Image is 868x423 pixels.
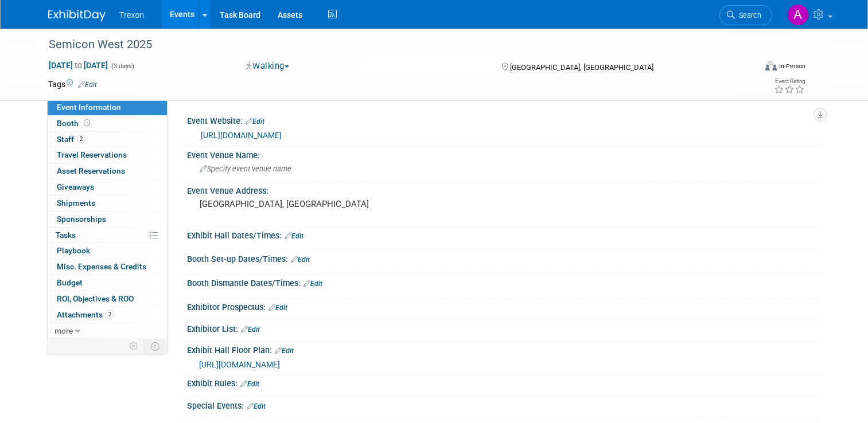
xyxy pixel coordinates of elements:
span: Booth [57,119,92,128]
img: ExhibitDay [48,10,106,21]
td: Personalize Event Tab Strip [124,339,144,354]
span: [GEOGRAPHIC_DATA], [GEOGRAPHIC_DATA] [510,63,653,72]
a: Giveaways [48,179,167,195]
a: Edit [241,326,260,334]
span: Specify event venue name [200,164,291,173]
a: Playbook [48,243,167,258]
div: Exhibit Hall Floor Plan: [187,342,820,357]
a: Budget [48,275,167,291]
div: Semicon West 2025 [45,34,741,55]
a: Misc. Expenses & Credits [48,259,167,275]
span: Event Information [57,103,121,112]
a: Event Information [48,100,167,115]
div: Event Venue Address: [187,182,820,197]
div: Special Events: [187,397,820,412]
div: Booth Dismantle Dates/Times: [187,275,820,289]
a: Shipments [48,195,167,211]
div: In-Person [779,62,805,70]
a: [URL][DOMAIN_NAME] [199,360,280,369]
pre: [GEOGRAPHIC_DATA], [GEOGRAPHIC_DATA] [200,199,438,209]
span: Search [735,11,761,19]
a: Staff2 [48,132,167,147]
a: Travel Reservations [48,147,167,163]
div: Exhibitor Prospectus: [187,299,820,314]
a: Booth [48,116,167,131]
a: Edit [275,347,294,355]
span: Shipments [57,198,95,207]
span: to [73,61,84,70]
a: Attachments2 [48,307,167,323]
div: Event Format [694,60,805,77]
img: Anna-Marie Lance [787,4,809,26]
a: Asset Reservations [48,163,167,179]
a: Edit [247,402,266,410]
a: Sponsorships [48,211,167,227]
a: Edit [291,256,310,264]
img: Format-Inperson.png [765,61,777,70]
td: Toggle Event Tabs [144,339,168,354]
button: Walking [242,60,294,72]
a: more [48,323,167,339]
span: Trexon [119,10,144,19]
span: Attachments [57,310,114,319]
div: Exhibit Rules: [187,375,820,390]
a: [URL][DOMAIN_NAME] [201,131,282,140]
span: 2 [106,310,114,319]
a: Search [719,5,772,25]
div: Booth Set-up Dates/Times: [187,250,820,265]
span: Travel Reservations [57,150,127,159]
span: Misc. Expenses & Credits [57,262,146,271]
a: Edit [246,117,264,126]
a: Edit [303,280,322,288]
span: [DATE] [DATE] [48,60,108,70]
div: Event Website: [187,112,820,127]
span: 2 [77,135,85,143]
div: Exhibit Hall Dates/Times: [187,227,820,242]
span: Playbook [57,246,90,255]
span: (3 days) [110,62,134,70]
div: Event Rating [774,79,805,84]
span: Asset Reservations [57,166,125,175]
span: ROI, Objectives & ROO [57,294,134,303]
div: Event Venue Name: [187,147,820,161]
span: Sponsorships [57,214,106,224]
span: Budget [57,278,83,287]
span: Tasks [56,230,76,240]
span: Booth not reserved yet [81,119,92,127]
span: Staff [57,135,85,144]
a: Edit [268,304,287,312]
td: Tags [48,79,97,90]
span: Giveaways [57,182,94,191]
a: Edit [285,232,303,240]
span: more [55,326,73,335]
div: Exhibitor List: [187,320,820,335]
a: Edit [240,380,259,388]
a: ROI, Objectives & ROO [48,291,167,307]
a: Edit [78,81,97,89]
a: Tasks [48,228,167,243]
